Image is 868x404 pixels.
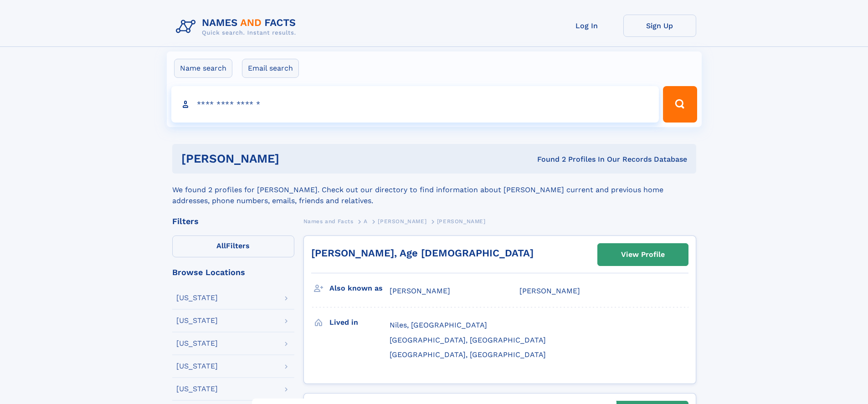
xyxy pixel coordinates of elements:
span: [PERSON_NAME] [437,218,486,225]
a: A [364,215,368,227]
h3: Also known as [329,281,390,296]
div: [US_STATE] [176,317,218,324]
span: A [364,218,368,225]
button: Search Button [663,86,697,123]
div: [US_STATE] [176,385,218,393]
div: Browse Locations [172,268,294,276]
label: Name search [174,59,232,78]
a: Names and Facts [303,215,354,227]
input: search input [171,86,659,123]
span: [PERSON_NAME] [378,218,426,225]
div: [US_STATE] [176,363,218,370]
div: [US_STATE] [176,294,218,302]
span: [PERSON_NAME] [390,286,450,295]
h3: Lived in [329,315,390,330]
div: Found 2 Profiles In Our Records Database [408,154,687,164]
a: [PERSON_NAME] [378,215,426,227]
a: Sign Up [623,15,696,37]
span: [GEOGRAPHIC_DATA], [GEOGRAPHIC_DATA] [390,336,546,344]
label: Email search [242,59,299,78]
span: [PERSON_NAME] [519,286,580,295]
a: [PERSON_NAME], Age [DEMOGRAPHIC_DATA] [311,247,534,259]
a: View Profile [598,244,688,266]
span: All [216,241,226,250]
label: Filters [172,235,294,257]
span: [GEOGRAPHIC_DATA], [GEOGRAPHIC_DATA] [390,350,546,359]
div: View Profile [621,244,665,265]
a: Log In [550,15,623,37]
div: [US_STATE] [176,340,218,347]
div: We found 2 profiles for [PERSON_NAME]. Check out our directory to find information about [PERSON_... [172,174,696,206]
h1: [PERSON_NAME] [181,153,408,164]
img: Logo Names and Facts [172,15,303,39]
div: Filters [172,217,294,225]
span: Niles, [GEOGRAPHIC_DATA] [390,321,487,329]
